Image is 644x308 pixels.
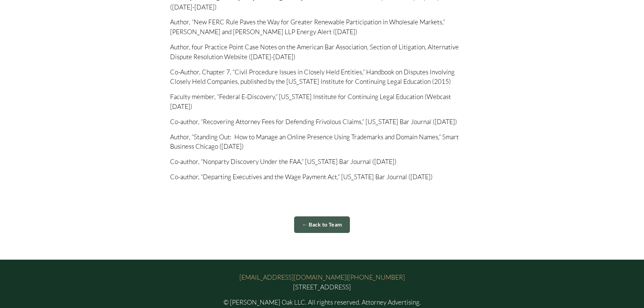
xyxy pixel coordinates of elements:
[348,273,405,282] a: [PHONE_NUMBER]
[170,132,474,152] p: Author, “Standing Out: How to Manage an Online Presence Using Trademarks and Domain Names,” Smart...
[239,273,346,282] a: [EMAIL_ADDRESS][DOMAIN_NAME]
[119,273,525,292] p: | [STREET_ADDRESS]
[294,216,350,233] a: ← Back to Team
[170,17,474,37] p: Author, “New FERC Rule Paves the Way for Greater Renewable Participation in Wholesale Markets,” [...
[170,67,474,87] p: Co-Author, Chapter 7, “Civil Procedure Issues in Closely Held Entities,” Handbook on Disputes Inv...
[170,172,474,182] p: Co-author, “Departing Executives and the Wage Payment Act,” [US_STATE] Bar Journal ([DATE])
[170,42,474,62] p: Author, four Practice Point Case Notes on the American Bar Association, Section of Litigation, Al...
[170,157,474,167] p: Co-author, “Nonparty Discovery Under the FAA,” [US_STATE] Bar Journal ([DATE])
[170,92,474,112] p: Faculty member, “Federal E-Discovery,” [US_STATE] Institute for Continuing Legal Education (Webca...
[170,117,474,127] p: Co-author, “Recovering Attorney Fees for Defending Frivolous Claims,” [US_STATE] Bar Journal ([DA...
[119,298,525,307] p: © [PERSON_NAME] Oak LLC. All rights reserved. Attorney Advertising.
